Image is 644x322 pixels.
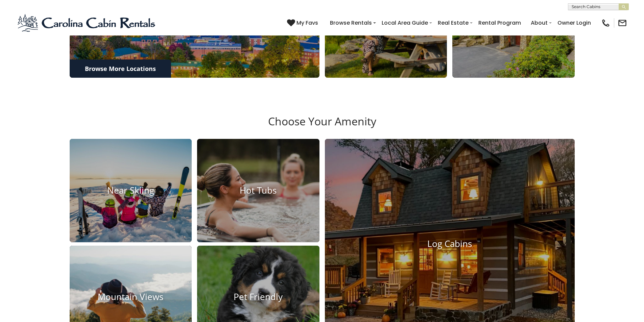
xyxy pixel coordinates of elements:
a: Owner Login [554,17,594,29]
h4: Mountain Views [70,292,192,302]
img: mail-regular-black.png [618,18,627,28]
img: phone-regular-black.png [601,18,611,28]
h4: Hot Tubs [197,185,319,196]
a: Rental Program [475,17,524,29]
a: Browse More Locations [70,59,171,78]
h3: Choose Your Amenity [69,115,576,139]
img: Blue-2.png [17,13,157,33]
a: Hot Tubs [197,139,319,242]
a: Local Area Guide [378,17,431,29]
a: Real Estate [434,17,472,29]
a: About [527,17,551,29]
h4: Near Skiing [70,185,192,196]
a: Near Skiing [70,139,192,242]
h4: Log Cabins [325,239,575,249]
a: My Favs [287,19,320,27]
h4: Pet Friendly [197,292,319,302]
a: Browse Rentals [327,17,375,29]
span: My Favs [296,19,318,27]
